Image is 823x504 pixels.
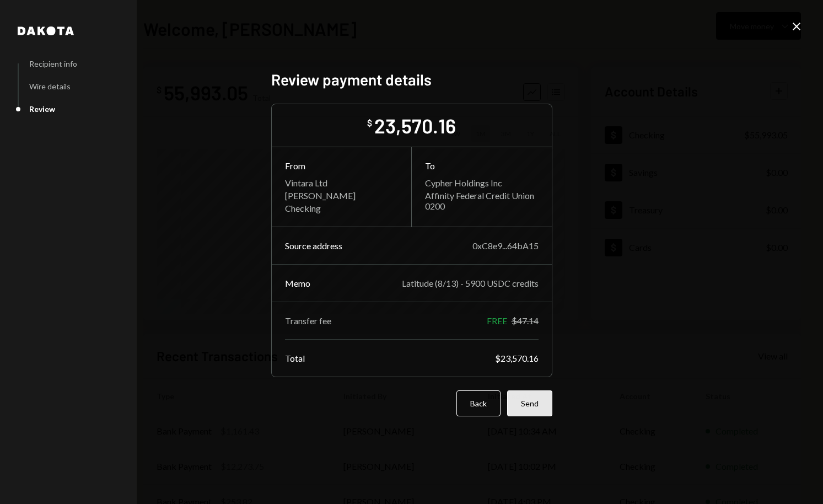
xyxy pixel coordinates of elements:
[367,117,372,128] div: $
[29,104,55,114] div: Review
[29,82,71,91] div: Wire details
[271,69,552,90] h2: Review payment details
[285,353,305,363] div: Total
[285,203,398,213] div: Checking
[456,390,501,416] button: Back
[285,315,331,326] div: Transfer fee
[512,315,539,326] div: $47.14
[285,240,342,251] div: Source address
[425,178,539,188] div: Cypher Holdings Inc
[402,278,539,288] div: Latitude (8/13) - 5900 USDC credits
[472,240,539,251] div: 0xC8e9...64bA15
[285,178,398,188] div: Vintara Ltd
[374,113,456,138] div: 23,570.16
[495,353,539,363] div: $23,570.16
[29,59,77,68] div: Recipient info
[285,278,310,288] div: Memo
[507,390,552,416] button: Send
[425,160,539,171] div: To
[285,160,398,171] div: From
[425,190,539,211] div: Affinity Federal Credit Union 0200
[487,315,507,326] div: FREE
[285,190,398,201] div: [PERSON_NAME]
